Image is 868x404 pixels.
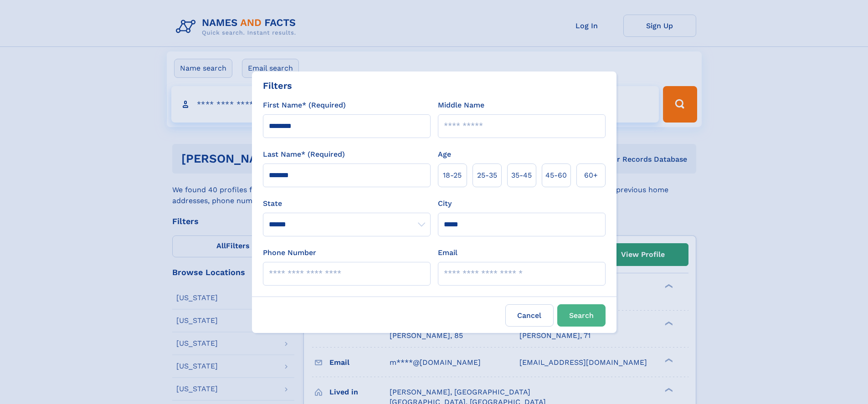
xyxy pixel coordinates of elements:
span: 18‑25 [443,170,462,181]
label: Email [438,247,457,258]
label: Cancel [505,304,554,327]
span: 25‑35 [477,170,497,181]
label: Phone Number [263,247,316,258]
label: Middle Name [438,100,484,111]
label: First Name* (Required) [263,100,346,111]
label: Age [438,149,451,160]
span: 45‑60 [545,170,567,181]
button: Search [557,304,606,327]
div: Filters [263,79,292,92]
span: 35‑45 [511,170,532,181]
span: 60+ [584,170,598,181]
label: State [263,198,431,209]
label: City [438,198,452,209]
label: Last Name* (Required) [263,149,345,160]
